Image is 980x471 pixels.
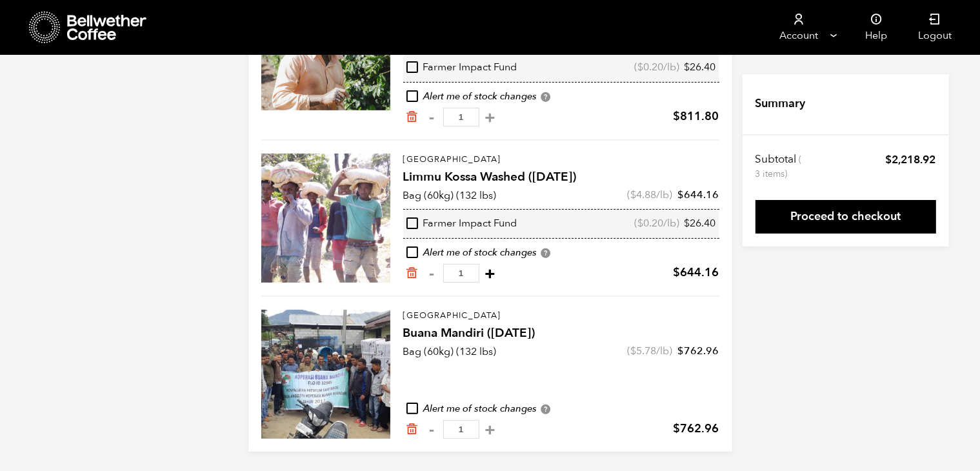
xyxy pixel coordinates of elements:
[483,423,499,436] button: +
[674,265,681,281] span: $
[631,188,637,202] span: $
[886,152,936,167] bdi: 2,218.92
[674,265,719,281] bdi: 644.16
[628,344,673,358] span: ( /lb)
[443,108,479,126] input: Qty
[635,61,680,75] span: ( /lb)
[424,111,440,124] button: -
[403,168,719,186] h4: Limmu Kossa Washed ([DATE])
[755,200,936,234] a: Proceed to checkout
[631,344,657,358] bdi: 5.78
[628,188,673,202] span: ( /lb)
[678,344,685,358] span: $
[631,188,657,202] bdi: 4.88
[406,110,419,124] a: Remove from cart
[674,421,681,437] span: $
[483,111,499,124] button: +
[424,267,440,280] button: -
[755,95,806,112] h4: Summary
[635,217,680,231] span: ( /lb)
[886,152,892,167] span: $
[638,216,644,230] span: $
[403,325,719,343] h4: Buana Mandiri ([DATE])
[674,108,681,125] span: $
[685,60,716,74] bdi: 26.40
[443,420,479,439] input: Qty
[678,188,719,202] bdi: 644.16
[403,90,719,104] div: Alert me of stock changes
[685,60,690,74] span: $
[403,188,497,203] p: Bag (60kg) (132 lbs)
[674,421,719,437] bdi: 762.96
[638,60,644,74] span: $
[638,216,664,230] bdi: 0.20
[406,217,517,231] div: Farmer Impact Fund
[678,188,685,202] span: $
[443,264,479,283] input: Qty
[674,108,719,125] bdi: 811.80
[483,267,499,280] button: +
[403,344,497,359] p: Bag (60kg) (132 lbs)
[631,344,637,358] span: $
[755,152,804,181] th: Subtotal
[403,310,719,323] p: [GEOGRAPHIC_DATA]
[403,246,719,260] div: Alert me of stock changes
[406,266,419,280] a: Remove from cart
[403,154,719,166] p: [GEOGRAPHIC_DATA]
[403,402,719,416] div: Alert me of stock changes
[685,216,716,230] bdi: 26.40
[424,423,440,436] button: -
[685,216,690,230] span: $
[406,61,517,75] div: Farmer Impact Fund
[638,60,664,74] bdi: 0.20
[678,344,719,358] bdi: 762.96
[406,423,419,436] a: Remove from cart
